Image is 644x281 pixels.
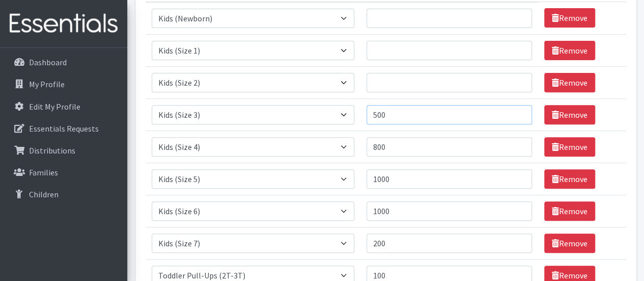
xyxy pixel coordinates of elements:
a: My Profile [4,74,123,94]
p: Edit My Profile [29,101,80,112]
a: Remove [544,8,595,28]
a: Remove [544,73,595,92]
a: Remove [544,41,595,60]
img: HumanEssentials [4,7,123,41]
p: Families [29,167,58,177]
p: Children [29,189,59,199]
a: Families [4,162,123,183]
p: Essentials Requests [29,123,99,134]
a: Edit My Profile [4,96,123,117]
p: My Profile [29,79,65,89]
a: Essentials Requests [4,118,123,139]
a: Dashboard [4,52,123,72]
a: Remove [544,105,595,124]
p: Dashboard [29,57,67,67]
a: Remove [544,137,595,157]
a: Remove [544,234,595,253]
a: Remove [544,201,595,221]
p: Distributions [29,145,75,156]
a: Children [4,184,123,205]
a: Distributions [4,140,123,161]
a: Remove [544,169,595,189]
